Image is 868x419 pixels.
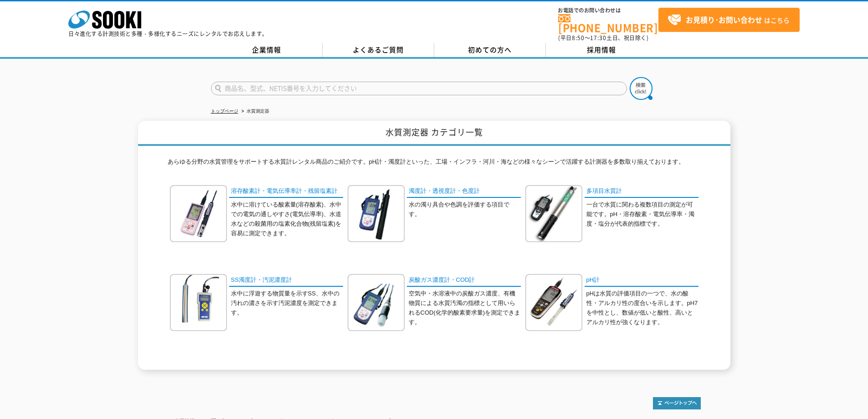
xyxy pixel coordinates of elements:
[407,274,521,287] a: 炭酸ガス濃度計・COD計
[323,43,434,57] a: よくあるご質問
[585,185,699,198] a: 多項目水質計
[468,45,512,55] span: 初めての方へ
[590,34,606,42] span: 17:30
[434,43,546,57] a: 初めての方へ
[558,8,658,13] span: お電話でのお問い合わせは
[558,14,658,33] a: [PHONE_NUMBER]
[630,77,652,100] img: btn_search.png
[686,14,762,25] strong: お見積り･お問い合わせ
[585,274,699,287] a: pH計
[68,31,268,36] p: 日々進化する計測技術と多種・多様化するニーズにレンタルでお応えします。
[138,121,730,146] h1: 水質測定器 カテゴリ一覧
[525,185,582,242] img: 多項目水質計
[525,274,582,331] img: pH計
[407,185,521,198] a: 濁度計・透視度計・色度計
[558,34,648,42] span: (平日 ～ 土日、祝日除く)
[240,107,269,116] li: 水質測定器
[572,34,585,42] span: 8:50
[586,200,699,228] p: 一台で水質に関わる複数項目の測定が可能です。pH・溶存酸素・電気伝導率・濁度・塩分が代表的指標です。
[229,185,343,198] a: 溶存酸素計・電気伝導率計・残留塩素計
[348,185,405,242] img: 濁度計・透視度計・色度計
[211,43,323,57] a: 企業情報
[586,289,699,327] p: pHは水質の評価項目の一つで、水の酸性・アルカリ性の度合いを示します。pH7を中性とし、数値が低いと酸性、高いとアルカリ性が強くなります。
[658,8,800,32] a: お見積り･お問い合わせはこちら
[546,43,657,57] a: 採用情報
[211,109,238,114] a: トップページ
[170,185,227,242] img: 溶存酸素計・電気伝導率計・残留塩素計
[211,82,627,95] input: 商品名、型式、NETIS番号を入力してください
[668,13,790,27] span: はこちら
[168,157,701,171] p: あらゆる分野の水質管理をサポートする水質計レンタル商品のご紹介です。pH計・濁度計といった、工場・インフラ・河川・海などの様々なシーンで活躍する計測器を多数取り揃えております。
[170,274,227,331] img: SS濁度計・汚泥濃度計
[348,274,405,331] img: 炭酸ガス濃度計・COD計
[409,200,521,219] p: 水の濁り具合や色調を評価する項目です。
[653,397,701,409] img: トップページへ
[231,289,343,317] p: 水中に浮遊する物質量を示すSS、水中の汚れの濃さを示す汚泥濃度を測定できます。
[229,274,343,287] a: SS濁度計・汚泥濃度計
[409,289,521,327] p: 空気中・水溶液中の炭酸ガス濃度、有機物質による水質汚濁の指標として用いられるCOD(化学的酸素要求量)を測定できます。
[231,200,343,238] p: 水中に溶けている酸素量(溶存酸素)、水中での電気の通しやすさ(電気伝導率)、水道水などの殺菌用の塩素化合物(残留塩素)を容易に測定できます。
